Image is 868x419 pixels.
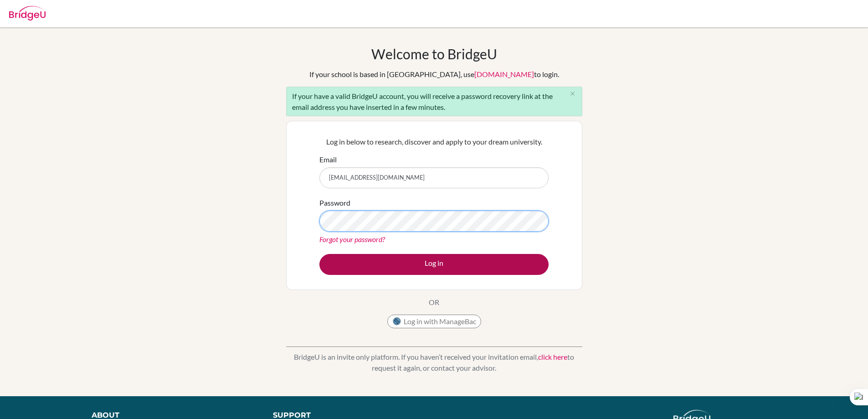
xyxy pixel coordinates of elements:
[286,87,582,116] div: If your have a valid BridgeU account, you will receive a password recovery link at the email addr...
[9,6,46,21] img: Bridge-U
[569,90,576,97] i: close
[429,297,439,308] p: OR
[387,315,481,328] button: Log in with ManageBac
[319,235,385,243] a: Forgot your password?
[538,352,567,361] a: click here
[474,70,534,78] a: [DOMAIN_NAME]
[319,154,337,165] label: Email
[309,69,559,80] div: If your school is based in [GEOGRAPHIC_DATA], use to login.
[319,254,549,275] button: Log in
[319,197,350,208] label: Password
[319,136,549,147] p: Log in below to research, discover and apply to your dream university.
[286,352,582,373] p: BridgeU is an invite only platform. If you haven’t received your invitation email, to request it ...
[371,46,497,62] h1: Welcome to BridgeU
[564,87,582,101] button: Close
